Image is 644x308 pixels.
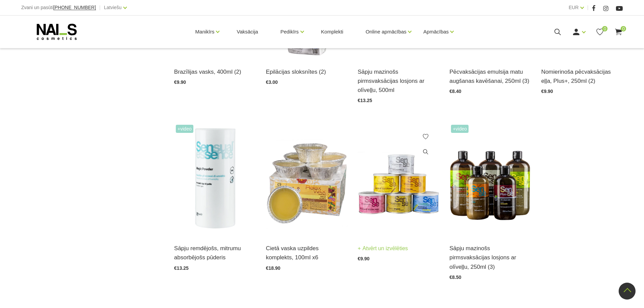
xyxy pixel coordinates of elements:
[621,26,626,31] span: 0
[231,16,263,48] a: Vaksācija
[614,28,623,36] a: 0
[541,67,623,86] a: Nomierinoša pēcvaksācijas eļļa, Plus+, 250ml (2)
[449,67,531,86] a: Pēcvaksācijas emulsija matu augšanas kavēšanai, 250ml (3)
[449,123,531,235] img: Sāpju mazinošs pirmsvaksācijas losjons ar olīveļļu (ar pretnovecošanas efektu)Antiseptisks, sāpju...
[569,3,579,11] a: EUR
[266,265,281,271] span: €18.90
[358,256,369,261] span: €9.90
[174,79,186,85] span: €9.90
[195,18,215,45] a: Manikīrs
[449,275,461,280] span: €8.50
[316,16,349,48] a: Komplekti
[266,67,348,76] a: Epilācijas sloksnītes (2)
[358,98,372,103] span: €13.25
[449,244,531,271] a: Sāpju mazinošs pirmsvaksācijas losjons ar olīveļļu, 250ml (3)
[176,125,193,133] span: +Video
[365,18,406,45] a: Online apmācības
[104,3,122,11] a: Latviešu
[358,67,439,95] a: Sāpju mazinošs pirmsvaksācijas losjons ar olīveļļu, 500ml
[174,244,256,262] a: Sāpju remdējošs, mitrumu absorbējošs pūderis
[266,79,278,85] span: €3.00
[174,265,189,271] span: €13.25
[21,3,96,12] div: Zvani un pasūti
[449,89,461,94] span: €8.40
[53,5,96,10] a: [PHONE_NUMBER]
[596,28,604,36] a: 0
[602,26,607,31] span: 0
[451,125,469,133] span: +Video
[541,89,553,94] span: €9.90
[53,5,96,10] span: [PHONE_NUMBER]
[174,123,256,235] img: Sāpju remdējošs pūderis pulveris Magic PowderSāpju remdējošs, mitrumu absorbējošs pūderis, kas no...
[266,123,348,235] img: Cietais vasks Karsto vasku produktu līnija, kuras pamatā ir jauna ražošanas formula, ļāva mums ra...
[423,18,449,45] a: Apmācības
[358,244,408,253] a: Atvērt un izvēlēties
[358,123,439,235] img: Ūdenī šķīstošs vasksVasks ir piemērots gan jaunai, gan nobriedušai ādai, kam nepieciešama bieža e...
[280,18,299,45] a: Pedikīrs
[174,67,256,76] a: Brazīlijas vasks, 400ml (2)
[587,3,589,12] span: |
[266,244,348,262] a: Cietā vaska uzpildes komplekts, 100ml x6
[99,3,101,12] span: |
